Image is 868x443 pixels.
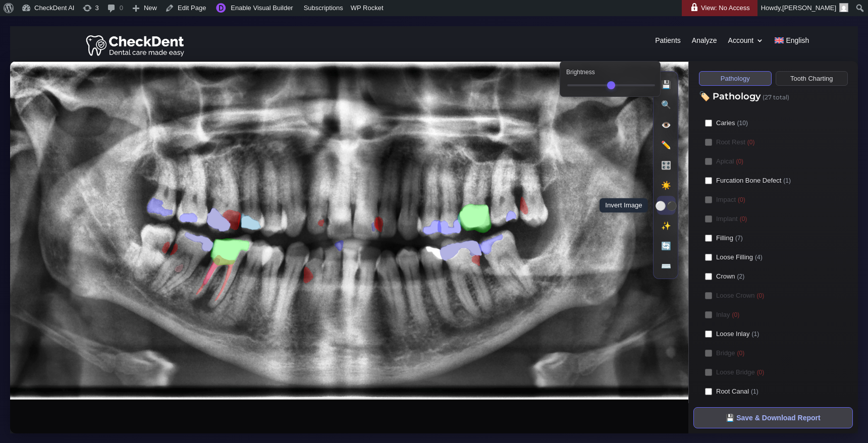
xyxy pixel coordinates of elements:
button: Pathology [699,71,772,86]
spanpatho: (2) [737,272,745,281]
label: Loose Bridge [699,364,848,380]
label: Bridge [699,345,848,361]
label: Loose Crown [699,288,848,304]
span: (27 total) [763,93,789,101]
input: Root Rest(0) [705,139,712,146]
label: Root Rest [699,134,848,150]
input: Furcation Bone Defect(1) [705,177,712,184]
input: Root Canal(1) [705,388,712,395]
label: Furcation Bone Defect [699,173,848,189]
input: Loose Crown(0) [705,292,712,299]
button: 💾 [658,76,675,93]
label: Inlay [699,307,848,323]
a: Patients [655,37,681,48]
spanpatho: (0) [737,349,745,358]
spanpatho: (0) [757,291,765,300]
button: 👁️ [658,116,675,133]
spanpatho: (0) [740,214,747,224]
button: ⌨️ [658,257,675,274]
spanpatho: (10) [737,119,748,128]
label: Loose Filling [699,249,848,265]
a: Analyze [692,37,717,48]
spanpatho: (1) [752,329,759,339]
input: Caries(10) [705,120,712,127]
input: Apical(0) [705,158,712,165]
label: Incomplete Root Canal [699,403,848,419]
spanpatho: (0) [732,310,739,319]
spanpatho: (0) [738,195,745,204]
img: Checkdent Logo [86,33,186,58]
span: English [786,37,809,44]
spanpatho: (4) [755,253,763,262]
button: 🔍 [658,96,675,113]
input: Filling(7) [705,235,712,242]
button: 🎛️ [658,156,675,174]
button: Tooth Charting [776,71,848,86]
a: Account [728,37,764,48]
input: Loose Inlay(1) [705,330,712,338]
label: Crown [699,268,848,285]
button: ☀️ [658,177,675,194]
span: [PERSON_NAME] [782,4,836,12]
label: Impact [699,192,848,208]
a: English [775,37,809,48]
img: Arnav Saha [839,3,848,12]
button: 💾 Save & Download Report [693,407,853,428]
spanpatho: (1) [751,387,758,396]
spanpatho: (7) [735,234,743,243]
input: Implant(0) [705,215,712,223]
spanpatho: (0) [747,138,755,147]
label: Loose Inlay [699,326,848,342]
input: Loose Filling(4) [705,254,712,261]
button: ✨ [658,217,675,234]
label: Root Canal [699,383,848,400]
label: Filling [699,230,848,246]
input: Crown(2) [705,273,712,280]
label: Caries [699,115,848,131]
spanpatho: (0) [757,368,765,377]
input: Loose Bridge(0) [705,369,712,376]
input: Impact(0) [705,196,712,203]
spanpatho: (0) [736,157,743,166]
label: Brightness [566,68,654,77]
input: Inlay(0) [705,311,712,318]
input: Bridge(0) [705,350,712,357]
button: ✏️ [658,136,675,153]
button: 🔄 [658,237,675,254]
button: ⚪⚫Invert Image [657,196,675,215]
spanpatho: (1) [783,176,791,185]
label: Implant [699,211,848,227]
label: Apical [699,153,848,170]
h3: 🏷️ Pathology [699,92,848,107]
